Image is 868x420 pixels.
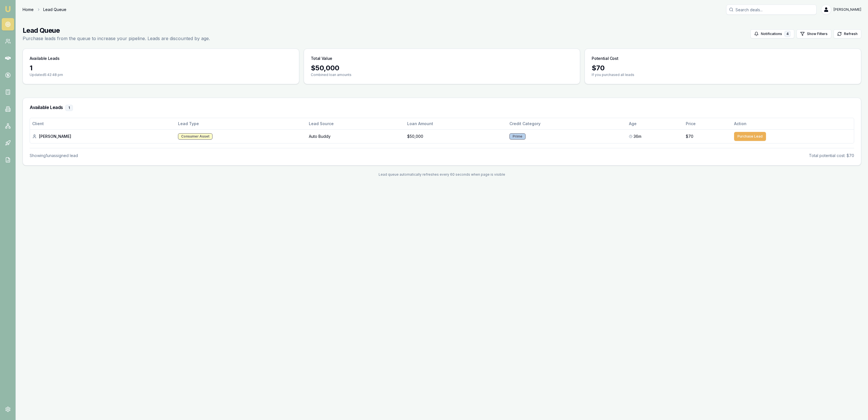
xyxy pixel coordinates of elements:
[750,29,794,38] button: Notifications4
[307,129,405,143] td: Auto Buddy
[592,56,618,61] h3: Potential Cost
[23,35,210,42] p: Purchase leads from the queue to increase your pipeline. Leads are discounted by age.
[23,7,34,12] a: Home
[683,118,732,129] th: Price
[178,133,212,140] div: Consumer Asset
[23,7,66,12] nav: breadcrumb
[311,64,573,73] div: $ 50,000
[30,56,60,61] h3: Available Leads
[311,73,573,77] p: Combined loan amounts
[23,172,861,177] div: Lead queue automatically refreshes every 60 seconds when page is visible
[797,29,831,38] button: Show Filters
[65,105,73,111] div: 1
[592,64,854,73] div: $ 70
[784,31,791,37] div: 4
[633,134,641,139] span: 36m
[5,6,11,12] img: emu-icon-u.png
[509,133,526,140] div: Prime
[405,129,507,143] td: $50,000
[307,118,405,129] th: Lead Source
[592,73,854,77] p: If you purchased all leads
[507,118,626,129] th: Credit Category
[834,29,861,38] button: Refresh
[686,134,693,139] span: $70
[311,56,332,61] h3: Total Value
[732,118,854,129] th: Action
[30,73,292,77] p: Updated 5:42:48 pm
[809,153,854,158] div: Total potential cost: $70
[734,132,766,141] button: Purchase Lead
[30,105,854,111] h3: Available Leads
[23,26,210,35] h1: Lead Queue
[30,153,78,158] div: Showing 1 unassigned lead
[176,118,307,129] th: Lead Type
[834,7,861,12] span: [PERSON_NAME]
[726,5,817,15] input: Search deals
[43,7,66,12] span: Lead Queue
[627,118,683,129] th: Age
[405,118,507,129] th: Loan Amount
[30,64,292,73] div: 1
[32,134,173,139] div: [PERSON_NAME]
[30,118,176,129] th: Client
